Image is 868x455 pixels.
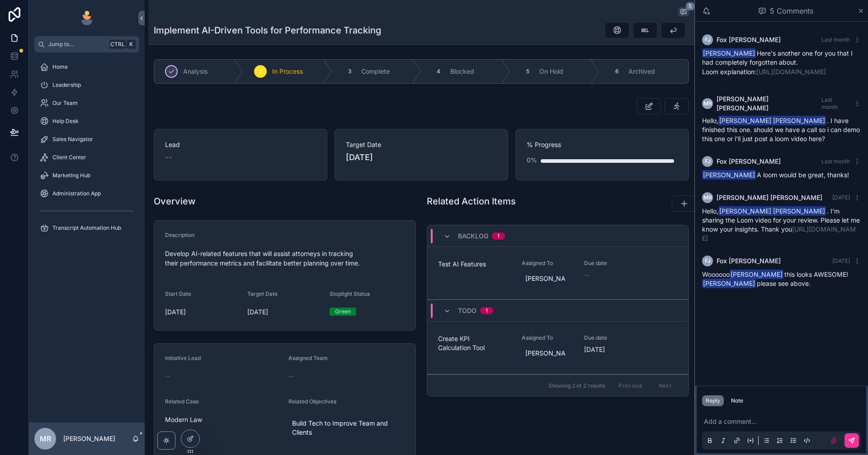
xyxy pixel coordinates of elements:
span: In Process [272,67,303,76]
span: Initiative Lead [165,355,201,361]
span: Related Case [165,398,199,405]
span: [PERSON_NAME] [730,270,783,279]
span: Fox [PERSON_NAME] [717,256,781,265]
span: % Progress [527,140,678,149]
a: Marketing Hub [34,167,139,184]
a: Create KPI Calculation ToolAssigned To[PERSON_NAME]Due date[DATE] [427,322,689,374]
span: Archived [628,67,655,76]
span: 5 Comments [770,5,813,16]
span: [DATE] [165,308,240,317]
a: Administration App [34,185,139,202]
span: Complete [361,67,390,76]
button: Note [727,395,747,406]
div: 0% [527,151,537,169]
span: FJ [705,158,711,165]
span: Build Tech to Improve Team and Clients [292,419,397,437]
span: Lead [165,140,316,149]
span: Last month [821,158,850,165]
span: 3 [348,68,351,75]
p: [DATE] [584,345,605,354]
span: Assigned Team [288,355,328,361]
h1: Overview [154,195,196,208]
span: Hello, . I’m sharing the Loom video for your review. Please let me know your insights. Thank you [702,207,860,242]
span: MR [40,433,51,444]
a: Test AI FeaturesAssigned To[PERSON_NAME]Due date-- [427,247,689,300]
span: Sales Navigator [52,136,93,143]
span: [PERSON_NAME] [PERSON_NAME] [717,95,821,113]
a: Build Tech to Improve Team and Clients [288,417,401,439]
span: A loom would be great, thanks! [702,171,849,179]
span: Woooooo this looks AWESOME! please see above. [702,270,848,287]
span: Ctrl [109,40,126,49]
span: Start Date [165,290,191,297]
span: Help Desk [52,118,79,125]
div: Here's another one for you that I had completely forgotten about. [702,49,861,76]
span: K [127,41,135,48]
span: [DATE] [832,194,850,201]
span: -- [288,372,294,381]
p: [PERSON_NAME] [63,434,115,443]
p: [DATE] [346,151,373,164]
span: Home [52,63,68,71]
span: Todo [458,306,476,315]
span: [PERSON_NAME] [PERSON_NAME] [717,193,822,202]
button: Reply [702,395,724,406]
span: Transcript Automation Hub [52,224,121,232]
span: [PERSON_NAME] [702,48,756,58]
span: [PERSON_NAME] [PERSON_NAME] [718,206,826,216]
span: -- [165,372,170,381]
span: Administration App [52,190,101,197]
span: Target Date [247,290,278,297]
span: Fox [PERSON_NAME] [717,35,781,44]
span: Leadership [52,81,81,89]
a: Our Team [34,95,139,111]
span: Description [165,232,194,238]
span: Last month [821,96,838,110]
a: Home [34,59,139,75]
div: Green [335,308,351,316]
span: [PERSON_NAME] [702,170,756,180]
h1: Related Action Items [427,195,516,208]
button: Jump to...CtrlK [34,36,139,52]
span: Showing 2 of 2 results [548,382,605,389]
a: Help Desk [34,113,139,129]
img: App logo [80,11,94,25]
h1: Implement AI-Driven Tools for Performance Tracking [154,24,381,37]
span: [PERSON_NAME] [702,279,756,288]
a: Leadership [34,77,139,93]
span: 6 [615,68,618,75]
span: Create KPI Calculation Tool [438,334,511,352]
p: Loom explanation: [702,67,861,76]
span: [PERSON_NAME] [PERSON_NAME] [718,116,826,125]
button: 5 [678,7,689,18]
span: Modern Law [165,415,202,424]
a: [PERSON_NAME] [522,272,570,285]
p: Develop AI-related features that will assist attorneys in tracking their performance metrics and ... [165,249,405,268]
span: 2 [259,68,262,75]
div: scrollable content [29,52,145,248]
span: [PERSON_NAME] [525,349,566,358]
span: -- [584,270,590,280]
span: [DATE] [832,257,850,264]
a: Client Center [34,149,139,166]
span: 5 [685,2,695,11]
a: [URL][DOMAIN_NAME] [756,68,826,76]
span: Client Center [52,154,86,161]
span: MR [703,194,712,201]
span: [DATE] [247,308,322,317]
div: 1 [486,307,488,314]
a: Sales Navigator [34,131,139,147]
span: Backlog [458,232,488,241]
span: Fox [PERSON_NAME] [717,157,781,166]
span: MR [703,100,712,107]
span: Test AI Features [438,260,511,269]
span: Marketing Hub [52,172,90,179]
span: Assigned To [522,334,574,341]
span: Last month [821,36,850,43]
span: Analysis [183,67,208,76]
span: FJ [705,36,711,43]
span: FJ [705,257,711,265]
span: Hello, . I have finished this one. should we have a call so i can demo this one or i'll just post... [702,117,860,142]
span: Jump to... [48,41,106,48]
span: Blocked [450,67,474,76]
